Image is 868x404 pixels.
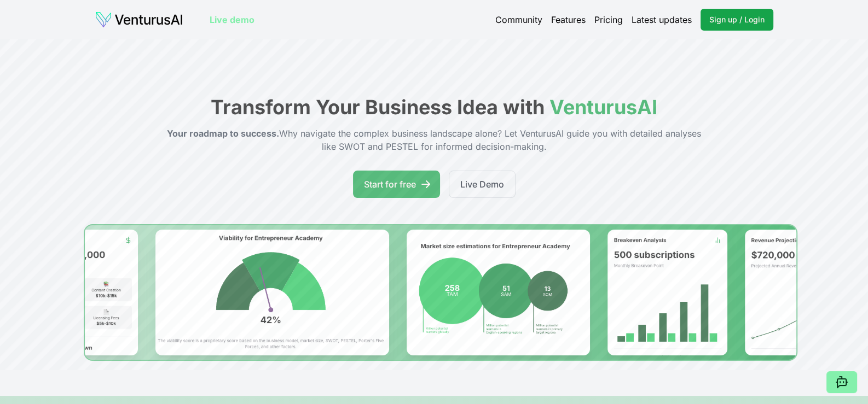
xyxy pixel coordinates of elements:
[709,14,765,25] span: Sign up / Login
[632,13,692,26] a: Latest updates
[495,13,542,26] a: Community
[551,13,586,26] a: Features
[95,11,183,28] img: logo
[594,13,623,26] a: Pricing
[701,9,773,31] a: Sign up / Login
[210,13,254,26] a: Live demo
